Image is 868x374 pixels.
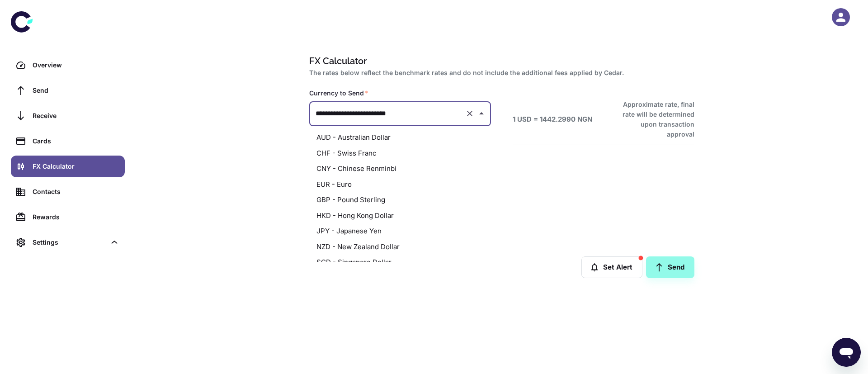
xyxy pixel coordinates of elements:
[11,156,125,177] a: FX Calculator
[309,239,491,255] li: NZD - New Zealand Dollar
[646,256,694,278] a: Send
[33,111,119,121] div: Receive
[33,237,106,247] div: Settings
[309,192,491,208] li: GBP - Pound Sterling
[309,177,491,193] li: EUR - Euro
[513,114,592,125] h6: 1 USD = 1442.2990 NGN
[33,212,119,222] div: Rewards
[581,256,642,278] button: Set Alert
[11,181,125,203] a: Contacts
[11,105,125,127] a: Receive
[309,146,491,161] li: CHF - Swiss Franc
[33,136,119,146] div: Cards
[11,232,125,253] div: Settings
[309,161,491,177] li: CNY - Chinese Renminbi
[309,223,491,239] li: JPY - Japanese Yen
[463,107,476,120] button: Clear
[11,54,125,76] a: Overview
[309,89,368,98] label: Currency to Send
[475,107,488,120] button: Close
[11,130,125,152] a: Cards
[33,85,119,95] div: Send
[613,99,694,139] h6: Approximate rate, final rate will be determined upon transaction approval
[11,206,125,228] a: Rewards
[309,255,491,270] li: SGD - Singapore Dollar
[33,60,119,70] div: Overview
[309,54,691,68] h1: FX Calculator
[33,161,119,171] div: FX Calculator
[832,338,861,367] iframe: Button to launch messaging window
[309,208,491,224] li: HKD - Hong Kong Dollar
[309,130,491,146] li: AUD - Australian Dollar
[11,80,125,101] a: Send
[33,187,119,197] div: Contacts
